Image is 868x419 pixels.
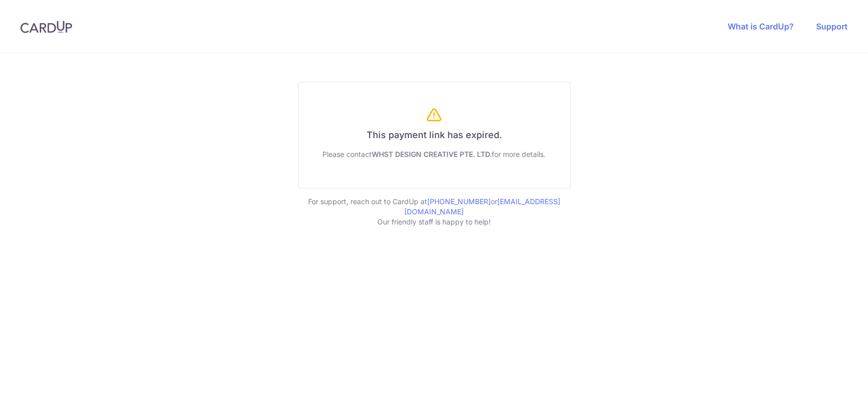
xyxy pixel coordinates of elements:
img: CardUp Logo [20,21,72,33]
div: Please contact for more details. [311,149,558,159]
span: WHST DESIGN CREATIVE PTE. LTD. [372,150,492,158]
a: What is CardUp? [728,21,794,31]
h6: This payment link has expired. [311,130,558,141]
p: Our friendly staff is happy to help! [298,217,571,227]
p: For support, reach out to CardUp at or [298,197,571,217]
a: [EMAIL_ADDRESS][DOMAIN_NAME] [404,197,560,216]
a: [PHONE_NUMBER] [427,197,491,206]
a: Support [816,21,848,31]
